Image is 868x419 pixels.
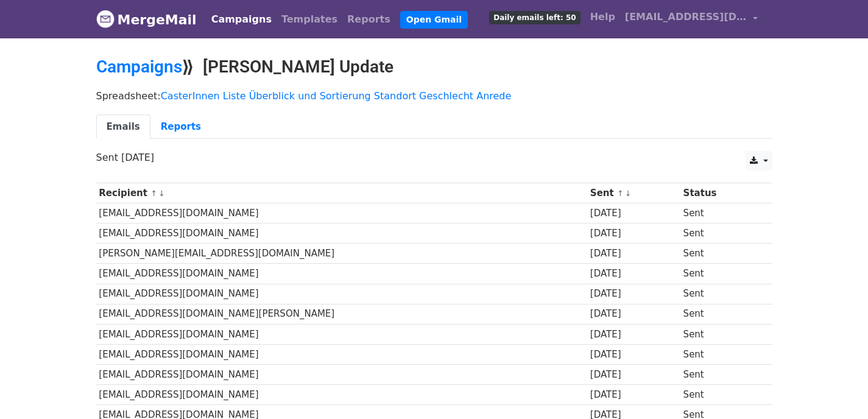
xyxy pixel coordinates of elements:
[484,5,585,29] a: Daily emails left: 50
[96,344,588,364] td: [EMAIL_ADDRESS][DOMAIN_NAME]
[161,90,512,102] a: CasterInnen Liste Überblick und Sortierung Standort Geschlecht Anrede
[96,224,588,244] td: [EMAIL_ADDRESS][DOMAIN_NAME]
[342,7,395,32] a: Reports
[96,90,772,102] p: Spreadsheet:
[96,385,588,405] td: [EMAIL_ADDRESS][DOMAIN_NAME]
[96,57,182,77] a: Campaigns
[590,206,677,220] div: [DATE]
[96,304,588,324] td: [EMAIL_ADDRESS][DOMAIN_NAME][PERSON_NAME]
[96,10,115,28] img: MergeMail logo
[680,364,760,384] td: Sent
[96,57,772,77] h2: ⟫ [PERSON_NAME] Update
[585,5,620,29] a: Help
[590,368,677,382] div: [DATE]
[625,189,632,198] a: ↓
[587,183,680,203] th: Sent
[590,267,677,281] div: [DATE]
[489,11,580,24] span: Daily emails left: 50
[680,203,760,224] td: Sent
[680,224,760,244] td: Sent
[150,189,157,198] a: ↑
[590,307,677,321] div: [DATE]
[680,324,760,344] td: Sent
[590,247,677,261] div: [DATE]
[680,183,760,203] th: Status
[680,264,760,284] td: Sent
[590,287,677,301] div: [DATE]
[617,189,624,198] a: ↑
[590,348,677,362] div: [DATE]
[96,151,772,164] p: Sent [DATE]
[590,227,677,241] div: [DATE]
[680,304,760,324] td: Sent
[96,284,588,304] td: [EMAIL_ADDRESS][DOMAIN_NAME]
[590,328,677,342] div: [DATE]
[158,189,165,198] a: ↓
[150,114,211,139] a: Reports
[620,5,763,33] a: [EMAIL_ADDRESS][DOMAIN_NAME]
[590,388,677,402] div: [DATE]
[96,264,588,284] td: [EMAIL_ADDRESS][DOMAIN_NAME]
[96,324,588,344] td: [EMAIL_ADDRESS][DOMAIN_NAME]
[96,203,588,224] td: [EMAIL_ADDRESS][DOMAIN_NAME]
[96,7,197,32] a: MergeMail
[680,244,760,264] td: Sent
[625,10,747,24] span: [EMAIL_ADDRESS][DOMAIN_NAME]
[680,385,760,405] td: Sent
[96,114,150,139] a: Emails
[277,7,342,32] a: Templates
[96,183,588,203] th: Recipient
[680,344,760,364] td: Sent
[400,11,468,29] a: Open Gmail
[680,284,760,304] td: Sent
[206,7,277,32] a: Campaigns
[96,244,588,264] td: [PERSON_NAME][EMAIL_ADDRESS][DOMAIN_NAME]
[96,364,588,384] td: [EMAIL_ADDRESS][DOMAIN_NAME]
